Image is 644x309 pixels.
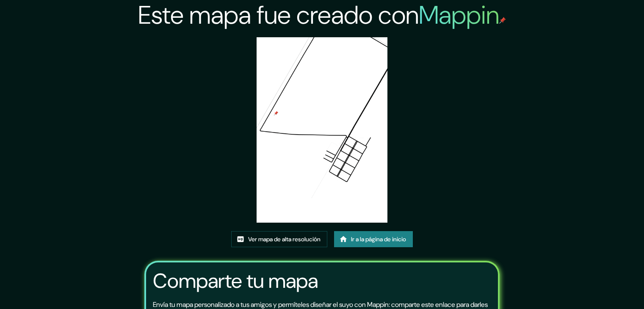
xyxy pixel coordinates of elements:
img: mapa creado [257,37,388,223]
font: Ir a la página de inicio [351,235,406,243]
font: Ver mapa de alta resolución [248,235,321,243]
a: Ver mapa de alta resolución [231,231,327,247]
img: pin de mapeo [499,17,506,24]
font: Comparte tu mapa [153,268,318,294]
a: Ir a la página de inicio [334,231,413,247]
